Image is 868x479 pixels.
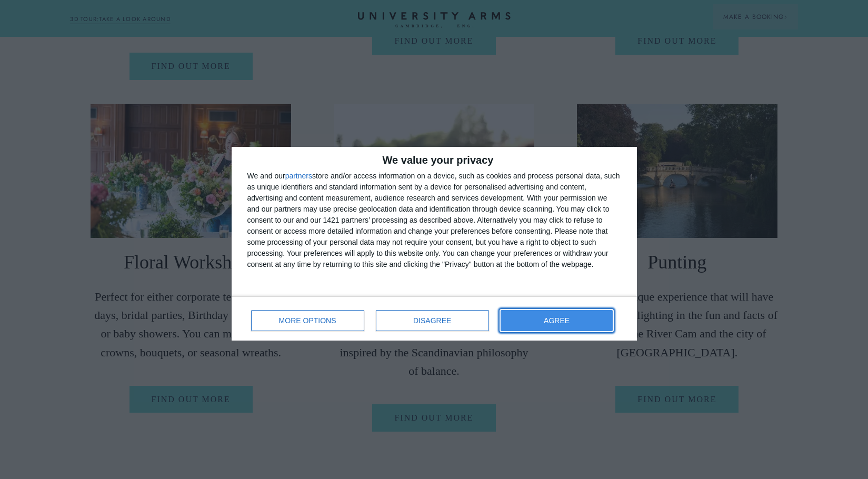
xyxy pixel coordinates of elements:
[501,310,613,331] button: AGREE
[251,310,364,331] button: MORE OPTIONS
[247,155,621,165] h2: We value your privacy
[285,172,312,179] button: partners
[376,310,489,331] button: DISAGREE
[544,317,570,324] span: AGREE
[413,317,451,324] span: DISAGREE
[279,317,336,324] span: MORE OPTIONS
[247,171,621,270] div: We and our store and/or access information on a device, such as cookies and process personal data...
[232,147,637,341] div: qc-cmp2-ui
